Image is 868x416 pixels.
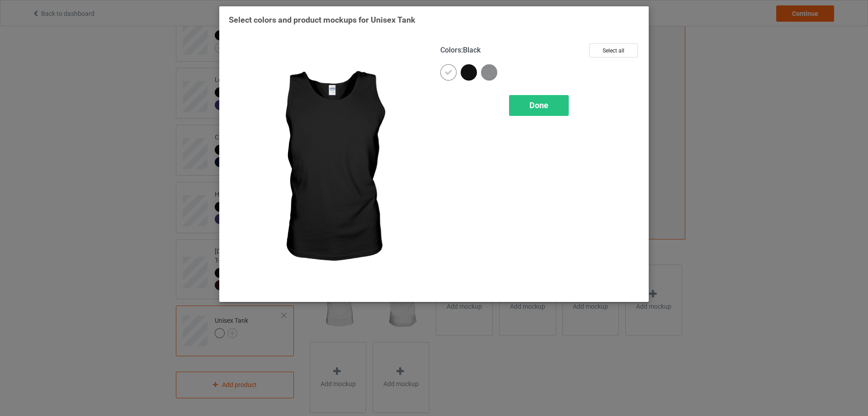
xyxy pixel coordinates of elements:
img: heather_texture.png [481,64,497,81]
span: Done [529,100,548,110]
span: Select colors and product mockups for Unisex Tank [229,15,415,24]
span: Black [463,46,481,54]
h4: : [440,46,481,55]
button: Select all [589,43,638,57]
span: Colors [440,46,461,54]
img: regular.jpg [229,43,428,292]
